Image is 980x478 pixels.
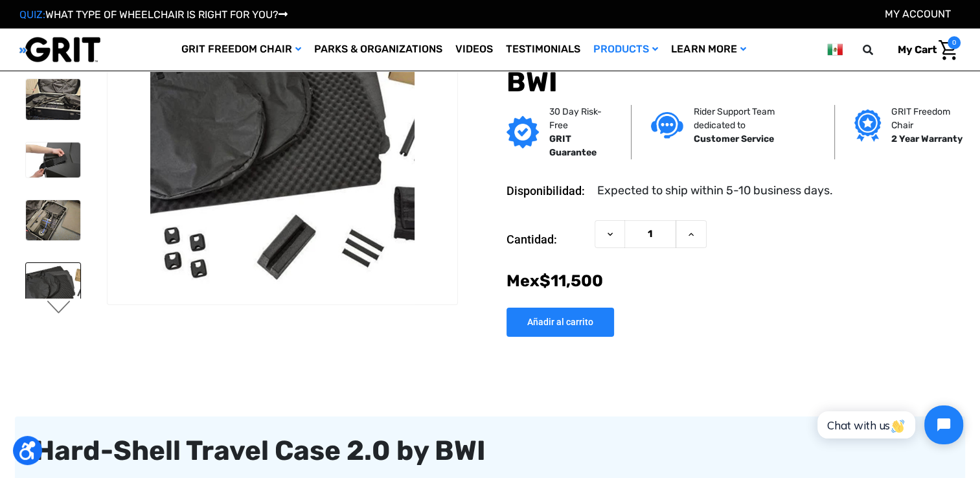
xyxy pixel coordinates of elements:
[898,43,937,56] span: My Cart
[939,40,957,60] img: Cart
[597,182,833,199] dd: Expected to ship within 5-10 business days.
[694,105,815,132] p: Rider Support Team dedicated to
[885,8,951,20] a: Cuenta
[891,105,965,132] p: GRIT Freedom Chair
[869,36,888,63] input: Search
[449,28,499,71] a: Videos
[507,271,603,290] span: Mex$‌11,500
[308,28,449,71] a: Parks & Organizations
[34,436,946,466] div: Hard-Shell Travel Case 2.0 by BWI
[45,301,73,316] button: Ir a diapositiva 2 de 2
[26,142,80,177] img: Hard-Shell Travel Case 2.0 by BWI
[806,394,974,455] iframe: Tidio Chat
[175,28,308,71] a: GRIT Freedom Chair
[549,133,597,158] strong: GRIT Guarantee
[26,79,80,120] img: Hard-Shell Travel Case 2.0 by BWI
[854,109,881,141] img: Grit freedom
[827,41,843,58] img: mx.png
[694,133,774,144] strong: Customer Service
[891,133,963,144] strong: 2 Year Warranty
[19,8,288,21] a: QUIZ:WHAT TYPE OF WHEELCHAIR IS RIGHT FOR YOU?
[651,112,683,139] img: Customer service
[507,182,588,199] dt: Disponibilidad:
[507,307,614,336] input: Añadir al carrito
[19,8,45,21] span: QUIZ:
[948,36,961,49] span: 0
[26,200,80,241] img: Hard-Shell Travel Case 2.0 by BWI
[665,28,752,71] a: Learn More
[499,28,587,71] a: Testimonials
[26,263,80,326] img: Hard-Shell Travel Case 2.0 by BWI
[888,36,961,63] a: Carrito con 0 artículos
[587,28,665,71] a: Products
[507,220,588,259] label: Cantidad:
[549,105,611,132] p: 30 Day Risk-Free
[507,116,539,148] img: GRIT Guarantee
[19,36,100,63] img: GRIT All-Terrain Wheelchair and Mobility Equipment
